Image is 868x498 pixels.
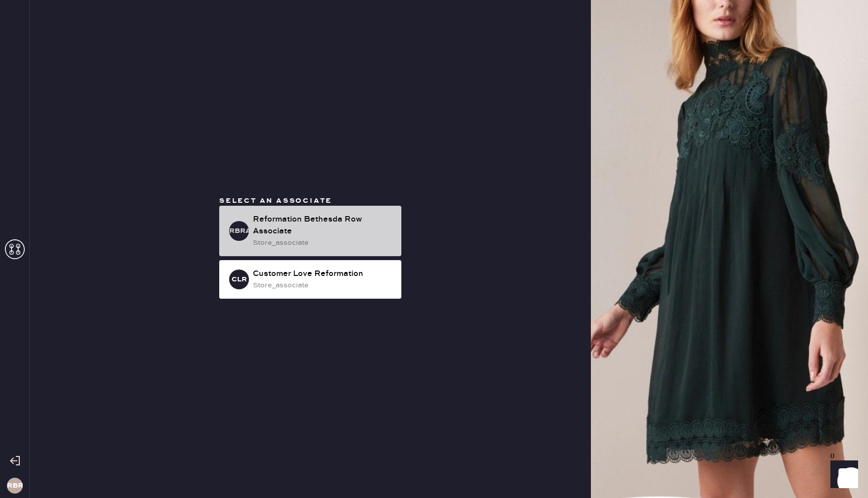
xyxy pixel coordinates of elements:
div: Reformation Bethesda Row Associate [253,214,393,237]
span: Select an associate [219,196,332,205]
div: store_associate [253,280,393,291]
h3: RBR [7,482,23,489]
h3: RBRA [229,227,249,234]
div: Customer Love Reformation [253,268,393,280]
iframe: Front Chat [821,453,864,496]
div: store_associate [253,237,393,248]
h3: CLR [232,276,247,283]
